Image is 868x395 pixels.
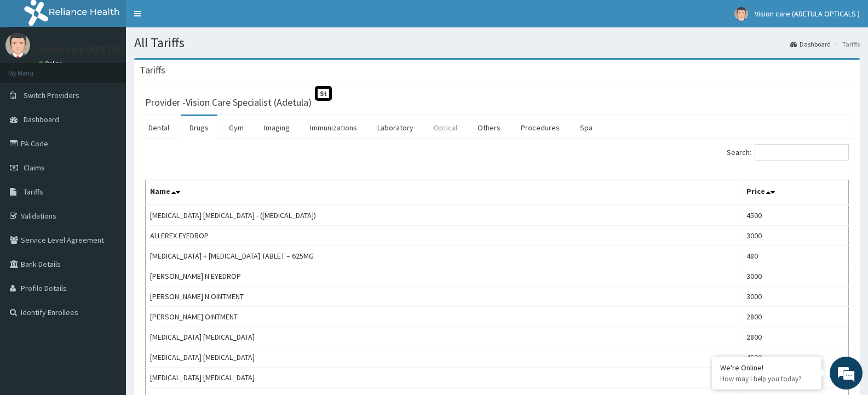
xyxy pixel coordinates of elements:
td: 480 [741,246,849,266]
a: Spa [571,116,601,139]
a: Laboratory [369,116,422,139]
a: Dashboard [790,39,831,49]
li: Tariffs [832,39,860,49]
td: 4500 [741,205,849,226]
h3: Provider - Vision Care Specialist (Adetula) [145,98,312,107]
span: Tariffs [24,187,43,197]
th: Price [741,180,849,205]
a: Others [469,116,509,139]
td: [MEDICAL_DATA] [MEDICAL_DATA] [146,368,742,388]
h1: All Tariffs [134,36,860,50]
a: Online [38,60,65,67]
td: 3000 [741,266,849,287]
span: Dashboard [24,115,59,124]
th: Name [146,180,742,205]
a: Optical [425,116,466,139]
td: 2800 [741,327,849,347]
a: Dental [140,116,178,139]
td: [MEDICAL_DATA] [MEDICAL_DATA] - ([MEDICAL_DATA]) [146,205,742,226]
textarea: Type your message and hit 'Enter' [5,272,209,310]
td: ALLEREX EYEDROP [146,226,742,246]
span: Vision care (ADETULA OPTICALS ) [755,9,860,19]
p: How may I help you today? [720,374,813,383]
a: Procedures [512,116,568,139]
span: St [315,86,332,101]
td: 3000 [741,287,849,307]
img: User Image [5,33,30,58]
a: Imaging [255,116,298,139]
td: [MEDICAL_DATA] [MEDICAL_DATA] [146,347,742,368]
td: 2800 [741,307,849,327]
td: [PERSON_NAME] OINTMENT [146,307,742,327]
div: We're Online! [720,363,813,373]
td: 4500 [741,347,849,368]
td: [PERSON_NAME] N OINTMENT [146,287,742,307]
h3: Tariffs [140,65,165,75]
a: Immunizations [301,116,366,139]
td: [MEDICAL_DATA] [MEDICAL_DATA] [146,327,742,347]
label: Search: [727,144,849,161]
img: d_794563401_company_1708531726252_794563401 [20,55,44,82]
span: We're online! [64,124,151,235]
td: 3000 [741,226,849,246]
span: Switch Providers [24,90,79,100]
a: Drugs [181,116,217,139]
a: Gym [220,116,252,139]
img: User Image [734,7,748,21]
td: [MEDICAL_DATA] + [MEDICAL_DATA] TABLET – 625MG [146,246,742,266]
td: [PERSON_NAME] N EYEDROP [146,266,742,287]
span: Claims [24,163,45,173]
p: Vision care (ADETULA OPTICALS ) [38,44,179,54]
input: Search: [755,144,849,161]
div: Chat with us now [57,61,184,76]
div: Minimize live chat window [180,5,206,32]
